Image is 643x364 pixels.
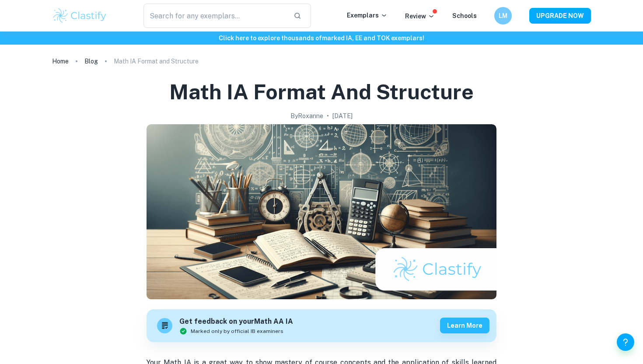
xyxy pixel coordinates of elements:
[114,56,199,66] p: Math IA Format and Structure
[84,55,98,67] a: Blog
[529,8,591,24] button: UPGRADE NOW
[494,7,512,24] button: LM
[143,3,287,28] input: Search for any exemplars...
[498,11,508,21] h6: LM
[2,33,641,43] h6: Click here to explore thousands of marked IA, EE and TOK exemplars !
[147,309,496,342] a: Get feedback on yourMath AA IAMarked only by official IB examinersLearn more
[147,124,496,299] img: Math IA Format and Structure cover image
[179,316,293,327] h6: Get feedback on your Math AA IA
[169,78,474,106] h1: Math IA Format and Structure
[617,333,634,351] button: Help and Feedback
[327,111,329,121] p: •
[440,318,489,333] button: Learn more
[452,12,477,19] a: Schools
[405,11,435,21] p: Review
[347,10,388,20] p: Exemplars
[191,327,283,335] span: Marked only by official IB examiners
[290,111,323,121] h2: By Roxanne
[332,111,353,121] h2: [DATE]
[52,55,69,67] a: Home
[52,7,108,24] img: Clastify logo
